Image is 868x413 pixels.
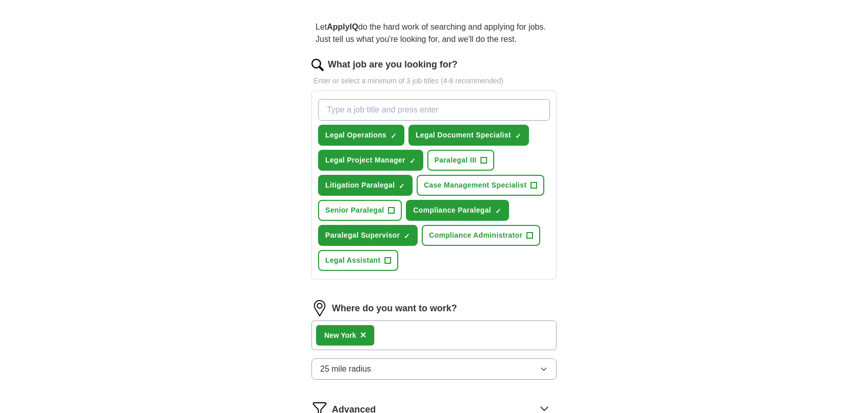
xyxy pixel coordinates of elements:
span: 25 mile radius [320,363,371,375]
span: ✓ [495,207,501,215]
span: Litigation Paralegal [325,180,395,191]
button: 25 mile radius [311,358,557,380]
button: Senior Paralegal [318,200,402,221]
button: Legal Document Specialist✓ [408,125,529,146]
span: Legal Operations [325,130,387,141]
span: ✓ [399,182,405,190]
span: Paralegal III [435,155,476,166]
span: Legal Document Specialist [416,130,511,141]
span: Legal Assistant [325,255,380,266]
button: Compliance Paralegal✓ [406,200,509,221]
p: Enter or select a minimum of 3 job titles (4-8 recommended) [311,76,557,86]
span: × [360,329,367,340]
span: Legal Project Manager [325,155,405,166]
p: Let do the hard work of searching and applying for jobs. Just tell us what you're looking for, an... [311,17,557,50]
strong: New Yo [324,331,349,339]
button: Case Management Specialist [417,175,544,196]
span: Compliance Administrator [429,230,522,241]
strong: ApplyIQ [327,22,358,31]
img: search.png [311,59,324,71]
button: Compliance Administrator [422,225,540,246]
span: ✓ [409,157,416,165]
input: Type a job title and press enter [318,99,550,121]
img: location.png [311,300,328,316]
span: ✓ [404,232,410,240]
button: × [360,328,367,343]
label: Where do you want to work? [332,302,457,315]
div: rk [324,330,356,341]
label: What job are you looking for? [328,58,457,72]
span: Senior Paralegal [325,205,384,216]
span: Paralegal Supervisor [325,230,400,241]
span: ✓ [391,132,397,140]
button: Litigation Paralegal✓ [318,175,413,196]
button: Paralegal III [427,150,494,171]
span: ✓ [515,132,521,140]
button: Paralegal Supervisor✓ [318,225,418,246]
span: Case Management Specialist [424,180,526,191]
button: Legal Operations✓ [318,125,404,146]
span: Compliance Paralegal [413,205,491,216]
button: Legal Assistant [318,250,398,271]
button: Legal Project Manager✓ [318,150,423,171]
